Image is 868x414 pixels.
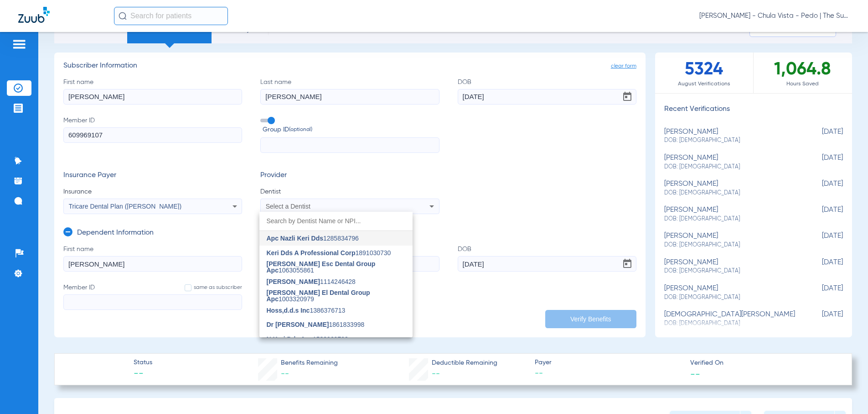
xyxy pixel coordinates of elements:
span: 1861833998 [267,321,365,328]
span: [PERSON_NAME] Esc Dental Group Apc [267,260,376,274]
input: dropdown search [259,212,413,231]
span: Apc Nazli Keri Dds [267,235,323,242]
span: 1114246428 [267,278,356,285]
span: 1003320979 [267,289,405,302]
span: Hoss,d.d.s Inc [267,307,310,314]
span: 1588969703 [267,336,348,342]
span: 1063055861 [267,261,405,273]
span: Dr [PERSON_NAME] [267,321,329,328]
span: 1891030730 [267,250,391,256]
span: Keri Dds A Professional Corp [267,249,356,257]
span: N Keri Dds Apc [267,335,313,343]
span: [PERSON_NAME] El Dental Group Apc [267,289,370,303]
span: 1285834796 [267,235,359,241]
span: [PERSON_NAME] [267,278,320,285]
span: 1386376713 [267,307,346,314]
iframe: Chat Widget [822,370,868,414]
